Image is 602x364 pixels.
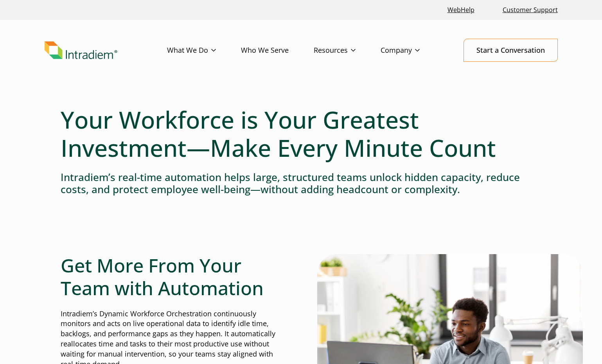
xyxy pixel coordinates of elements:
[61,171,542,195] h4: Intradiem’s real-time automation helps large, structured teams unlock hidden capacity, reduce cos...
[314,39,381,62] a: Resources
[45,41,167,59] a: Link to homepage of Intradiem
[500,2,561,18] a: Customer Support
[381,39,445,62] a: Company
[45,41,117,59] img: Intradiem
[61,254,285,299] h2: Get More From Your Team with Automation
[167,39,241,62] a: What We Do
[444,2,478,18] a: Link opens in a new window
[61,106,542,162] h1: Your Workforce is Your Greatest Investment—Make Every Minute Count
[464,39,558,62] a: Start a Conversation
[241,39,314,62] a: Who We Serve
